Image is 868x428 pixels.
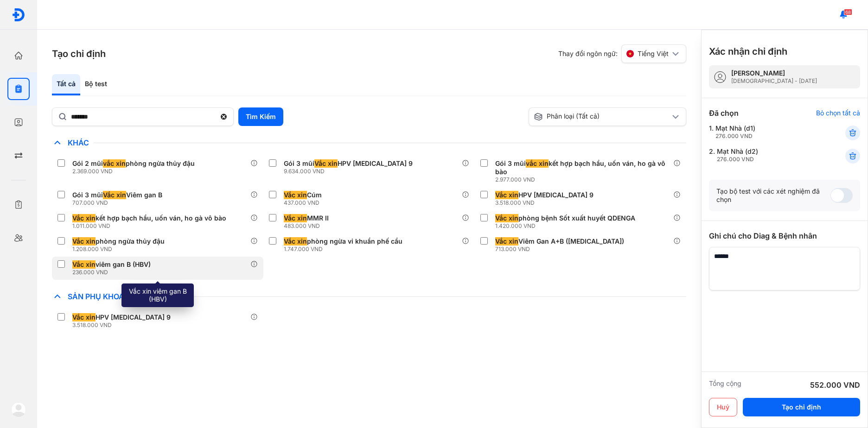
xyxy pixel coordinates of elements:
div: [PERSON_NAME] [731,69,817,77]
div: Phân loại (Tất cả) [534,112,670,121]
span: Vắc xin [103,191,126,199]
span: Vắc xin [284,191,307,199]
div: Đã chọn [709,107,739,119]
span: vắc xin [526,159,549,168]
div: kết hợp bạch hầu, uốn ván, ho gà vô bào [72,214,226,222]
div: Tất cả [52,74,80,95]
button: Tạo chỉ định [743,398,860,416]
h3: Xác nhận chỉ định [709,45,787,58]
div: Thay đổi ngôn ngữ: [558,44,686,63]
span: Vắc xin [284,237,307,245]
div: Cúm [284,191,322,199]
div: 1.420.000 VND [495,222,639,230]
div: 713.000 VND [495,245,628,253]
span: Tiếng Việt [638,50,669,58]
div: 1.208.000 VND [72,245,168,253]
div: 3.518.000 VND [72,321,174,329]
div: Mạt Nhà (d2) [717,147,758,163]
div: 2. [709,147,823,163]
div: 276.000 VND [717,156,758,163]
span: Vắc xin [72,214,96,222]
div: Tạo bộ test với các xét nghiệm đã chọn [716,187,830,204]
span: 68 [844,9,852,15]
div: 483.000 VND [284,222,332,230]
div: phòng bệnh Sốt xuất huyết QDENGA [495,214,635,222]
span: Vắc xin [72,260,96,269]
img: logo [12,8,26,22]
div: 552.000 VND [810,379,860,390]
div: HPV [MEDICAL_DATA] 9 [72,313,171,321]
div: Gói 2 mũi phòng ngừa thủy đậu [72,159,195,168]
div: 437.000 VND [284,199,325,207]
span: Vắc xin [72,313,96,321]
div: [DEMOGRAPHIC_DATA] - [DATE] [731,77,817,85]
div: Ghi chú cho Diag & Bệnh nhân [709,230,860,241]
span: Vắc xin [495,214,518,222]
button: Tìm Kiếm [238,107,283,126]
div: Gói 3 mũi HPV [MEDICAL_DATA] 9 [284,159,413,168]
span: Sản Phụ Khoa [63,292,129,301]
div: 9.634.000 VND [284,168,416,175]
span: Vắc xin [314,159,338,168]
div: 1.747.000 VND [284,245,406,253]
span: Khác [63,138,94,147]
div: Bộ test [80,74,112,95]
div: MMR II [284,214,329,222]
div: phòng ngừa vi khuẩn phế cầu [284,237,402,245]
div: 1. [709,124,823,140]
div: 236.000 VND [72,269,154,276]
div: 2.977.000 VND [495,176,673,183]
div: HPV [MEDICAL_DATA] 9 [495,191,594,199]
div: Gói 3 mũi kết hợp bạch hầu, uốn ván, ho gà vô bào [495,159,670,176]
div: Gói 3 mũi Viêm gan B [72,191,162,199]
div: viêm gan B (HBV) [72,260,151,269]
div: Viêm Gan A+B ([MEDICAL_DATA]) [495,237,624,245]
div: 3.518.000 VND [495,199,597,207]
span: vắc xin [103,159,126,168]
h3: Tạo chỉ định [52,47,106,60]
div: Mạt Nhà (d1) [715,124,755,140]
div: Tổng cộng [709,379,741,390]
span: Vắc xin [495,237,518,245]
div: Bỏ chọn tất cả [816,109,860,117]
div: 1.011.000 VND [72,222,230,230]
div: 2.369.000 VND [72,168,198,175]
span: Vắc xin [495,191,518,199]
span: Vắc xin [284,214,307,222]
div: phòng ngừa thủy đậu [72,237,165,245]
button: Huỷ [709,398,737,416]
div: 276.000 VND [715,132,755,140]
span: Vắc xin [72,237,96,245]
img: logo [11,402,26,417]
div: 707.000 VND [72,199,166,207]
